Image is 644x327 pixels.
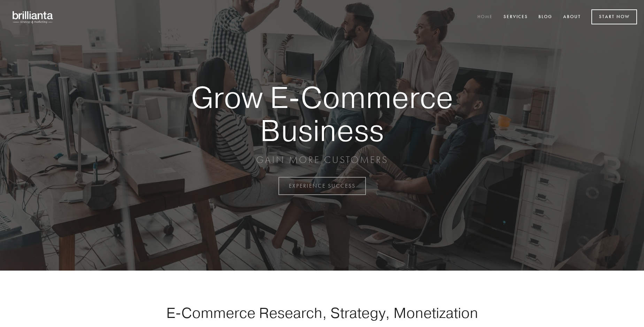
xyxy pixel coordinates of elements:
a: EXPERIENCE SUCCESS [278,177,366,195]
a: Blog [534,11,557,23]
p: GAIN MORE CUSTOMERS [167,154,477,166]
a: Services [499,11,532,23]
a: Home [473,11,497,23]
img: brillianta - research, strategy, marketing [7,7,59,27]
a: Start Now [591,9,637,24]
h1: E-Commerce Research, Strategy, Monetization [144,304,500,321]
a: About [559,11,585,23]
strong: Grow E-Commerce Business [167,81,477,147]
